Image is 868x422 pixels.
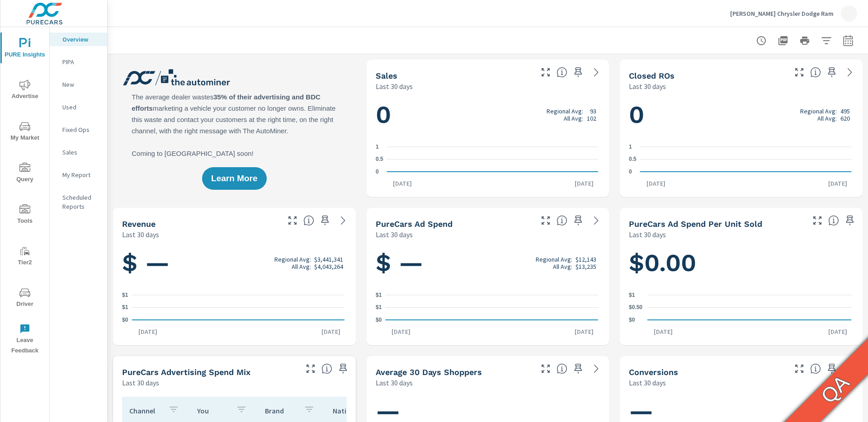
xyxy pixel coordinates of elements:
button: Print Report [796,32,814,50]
text: $1 [629,292,635,298]
p: Regional Avg: [547,108,583,115]
span: This table looks at how you compare to the amount of budget you spend per channel as opposed to y... [321,363,332,374]
p: Regional Avg: [274,256,311,263]
p: [DATE] [385,327,417,336]
p: Regional Avg: [536,256,572,263]
p: [DATE] [640,179,672,188]
h1: $ — [122,248,347,278]
span: Save this to your personalized report [843,213,857,228]
button: Make Fullscreen [538,213,553,228]
h1: $ — [376,248,600,278]
p: Last 30 days [629,377,666,388]
span: Save this to your personalized report [825,65,839,80]
div: Used [50,100,107,114]
button: Make Fullscreen [285,213,300,228]
h1: 0 [629,99,854,130]
h5: PureCars Ad Spend [376,219,453,229]
p: [DATE] [132,327,164,336]
text: $0 [376,317,382,323]
span: Save this to your personalized report [571,213,585,228]
p: PIPA [62,57,100,66]
p: Last 30 days [376,377,413,388]
div: Overview [50,33,107,46]
span: Save this to your personalized report [825,361,839,376]
p: Scheduled Reports [62,193,100,211]
h5: PureCars Advertising Spend Mix [122,367,250,377]
h5: Average 30 Days Shoppers [376,367,482,377]
span: The number of dealer-specified goals completed by a visitor. [Source: This data is provided by th... [810,363,821,374]
a: See more details in report [336,213,350,228]
span: Save this to your personalized report [336,361,350,376]
a: See more details in report [843,65,857,80]
p: $4,043,264 [314,263,343,270]
p: Channel [129,406,161,415]
span: Save this to your personalized report [318,213,332,228]
p: [PERSON_NAME] Chrysler Dodge Ram [730,9,834,18]
span: PURE Insights [3,38,47,60]
div: New [50,78,107,91]
text: $0 [122,317,128,323]
p: $13,235 [576,263,596,270]
a: See more details in report [589,65,604,80]
p: Last 30 days [376,81,413,92]
span: Save this to your personalized report [571,361,585,376]
text: 0.5 [629,156,637,163]
h5: PureCars Ad Spend Per Unit Sold [629,219,762,229]
text: 0 [376,169,379,175]
p: Used [62,103,100,112]
text: 0.5 [376,156,383,163]
p: [DATE] [568,327,600,336]
div: Scheduled Reports [50,191,107,213]
p: New [62,80,100,89]
button: Learn More [202,167,266,190]
h5: Sales [376,71,397,80]
p: [DATE] [822,327,854,336]
button: Make Fullscreen [303,361,318,376]
span: Save this to your personalized report [571,65,585,80]
p: Sales [62,148,100,157]
p: 102 [587,115,596,122]
span: Leave Feedback [3,324,47,356]
text: 1 [629,144,632,150]
button: Make Fullscreen [810,213,825,228]
text: $0.50 [629,305,642,311]
a: See more details in report [589,361,604,376]
div: Sales [50,145,107,159]
text: $1 [376,305,382,311]
h5: Closed ROs [629,71,675,80]
p: [DATE] [568,179,600,188]
p: National [333,406,364,415]
div: PIPA [50,55,107,69]
p: [DATE] [315,327,347,336]
span: Number of vehicles sold by the dealership over the selected date range. [Source: This data is sou... [557,67,567,78]
h1: 0 [376,99,600,130]
span: Tools [3,204,47,226]
span: Driver [3,287,47,309]
span: Number of Repair Orders Closed by the selected dealership group over the selected time range. [So... [810,67,821,78]
button: Select Date Range [839,32,857,50]
p: [DATE] [822,179,854,188]
p: All Avg: [564,115,583,122]
h5: Revenue [122,219,156,229]
span: My Market [3,121,47,143]
p: All Avg: [817,115,837,122]
span: Average cost of advertising per each vehicle sold at the dealer over the selected date range. The... [828,215,839,226]
p: 620 [840,115,850,122]
p: Last 30 days [629,229,666,240]
button: Make Fullscreen [792,65,807,80]
p: [DATE] [647,327,679,336]
p: $3,441,341 [314,256,343,263]
p: Last 30 days [122,229,159,240]
h1: $0.00 [629,248,854,278]
text: $0 [629,317,635,323]
button: Apply Filters [817,32,835,50]
text: 1 [376,144,379,150]
p: All Avg: [292,263,311,270]
p: Last 30 days [629,81,666,92]
div: My Report [50,168,107,182]
p: Brand [265,406,297,415]
button: Make Fullscreen [538,361,553,376]
span: Query [3,163,47,185]
text: $1 [122,305,128,311]
p: [DATE] [387,179,418,188]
